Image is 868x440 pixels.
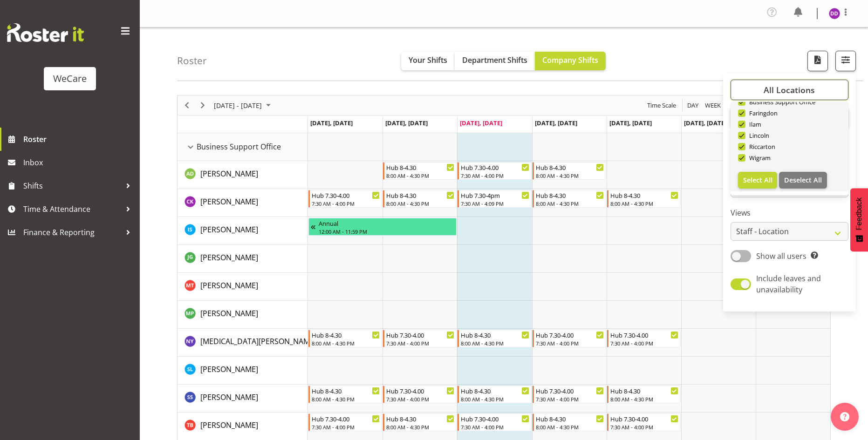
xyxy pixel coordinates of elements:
[386,162,454,172] div: Hub 8-4.30
[764,84,815,95] span: All Locations
[745,98,816,106] span: Business Support Office
[536,172,604,179] div: 8:00 AM - 4:30 PM
[461,162,529,172] div: Hub 7.30-4.00
[610,423,678,431] div: 7:30 AM - 4:00 PM
[535,119,577,127] span: [DATE], [DATE]
[200,168,258,179] a: [PERSON_NAME]
[200,420,258,431] a: [PERSON_NAME]
[745,109,778,117] span: Faringdon
[195,95,211,115] div: Next
[704,100,722,111] span: Week
[610,386,678,395] div: Hub 8-4.30
[385,119,428,127] span: [DATE], [DATE]
[178,273,308,301] td: Michelle Thomas resource
[200,196,258,207] span: [PERSON_NAME]
[200,364,258,375] a: [PERSON_NAME]
[536,162,604,172] div: Hub 8-4.30
[200,420,258,430] span: [PERSON_NAME]
[855,197,863,230] span: Feedback
[178,217,308,245] td: Isabel Simcox resource
[179,95,195,115] div: Previous
[409,55,447,65] span: Your Shifts
[807,51,828,71] button: Download a PDF of the roster according to the set date range.
[308,218,457,236] div: Isabel Simcox"s event - Annual Begin From Friday, August 22, 2025 at 12:00:00 AM GMT+12:00 Ends A...
[686,100,699,111] span: Day
[383,162,457,180] div: Aleea Devenport"s event - Hub 8-4.30 Begin From Tuesday, September 2, 2025 at 8:00:00 AM GMT+12:0...
[536,190,604,200] div: Hub 8-4.30
[200,196,258,207] a: [PERSON_NAME]
[386,386,454,395] div: Hub 7.30-4.00
[310,119,353,127] span: [DATE], [DATE]
[312,414,380,423] div: Hub 7.30-4.00
[745,121,762,128] span: Ilam
[610,414,678,423] div: Hub 7.30-4.00
[178,133,308,161] td: Business Support Office resource
[610,200,678,207] div: 8:00 AM - 4:30 PM
[383,330,457,347] div: Nikita Yates"s event - Hub 7.30-4.00 Begin From Tuesday, September 2, 2025 at 7:30:00 AM GMT+12:0...
[461,330,529,339] div: Hub 8-4.30
[745,143,776,150] span: Riccarton
[461,423,529,431] div: 7:30 AM - 4:00 PM
[535,52,606,70] button: Company Shifts
[536,386,604,395] div: Hub 7.30-4.00
[533,386,606,403] div: Savita Savita"s event - Hub 7.30-4.00 Begin From Thursday, September 4, 2025 at 7:30:00 AM GMT+12...
[458,413,531,431] div: Tyla Boyd"s event - Hub 7.30-4.00 Begin From Wednesday, September 3, 2025 at 7:30:00 AM GMT+12:00...
[607,413,681,431] div: Tyla Boyd"s event - Hub 7.30-4.00 Begin From Friday, September 5, 2025 at 7:30:00 AM GMT+12:00 En...
[200,224,258,235] span: [PERSON_NAME]
[458,162,531,180] div: Aleea Devenport"s event - Hub 7.30-4.00 Begin From Wednesday, September 3, 2025 at 7:30:00 AM GMT...
[312,339,380,347] div: 8:00 AM - 4:30 PM
[178,301,308,329] td: Millie Pumphrey resource
[178,161,308,189] td: Aleea Devenport resource
[200,336,316,347] a: [MEDICAL_DATA][PERSON_NAME]
[455,52,535,70] button: Department Shifts
[200,336,316,346] span: [MEDICAL_DATA][PERSON_NAME]
[386,395,454,403] div: 7:30 AM - 4:00 PM
[536,395,604,403] div: 7:30 AM - 4:00 PM
[461,339,529,347] div: 8:00 AM - 4:30 PM
[745,132,770,139] span: Lincoln
[386,330,454,339] div: Hub 7.30-4.00
[312,386,380,395] div: Hub 8-4.30
[308,330,382,347] div: Nikita Yates"s event - Hub 8-4.30 Begin From Monday, September 1, 2025 at 8:00:00 AM GMT+12:00 En...
[312,395,380,403] div: 8:00 AM - 4:30 PM
[213,100,263,111] span: [DATE] - [DATE]
[386,172,454,179] div: 8:00 AM - 4:30 PM
[319,228,454,235] div: 12:00 AM - 11:59 PM
[200,280,258,291] span: [PERSON_NAME]
[745,154,771,162] span: Wigram
[610,330,678,339] div: Hub 7.30-4.00
[779,172,827,189] button: Deselect All
[461,200,529,207] div: 7:30 AM - 4:09 PM
[784,176,822,184] span: Deselect All
[461,395,529,403] div: 8:00 AM - 4:30 PM
[308,386,382,403] div: Savita Savita"s event - Hub 8-4.30 Begin From Monday, September 1, 2025 at 8:00:00 AM GMT+12:00 E...
[461,190,529,200] div: Hub 7.30-4pm
[23,225,121,239] span: Finance & Reporting
[383,386,457,403] div: Savita Savita"s event - Hub 7.30-4.00 Begin From Tuesday, September 2, 2025 at 7:30:00 AM GMT+12:...
[850,188,868,251] button: Feedback - Show survey
[308,190,382,208] div: Chloe Kim"s event - Hub 7.30-4.00 Begin From Monday, September 1, 2025 at 7:30:00 AM GMT+12:00 En...
[610,190,678,200] div: Hub 8-4.30
[200,392,258,402] span: [PERSON_NAME]
[23,156,135,169] span: Inbox
[386,190,454,200] div: Hub 8-4.30
[461,414,529,423] div: Hub 7.30-4.00
[178,385,308,413] td: Savita Savita resource
[386,339,454,347] div: 7:30 AM - 4:00 PM
[684,119,726,127] span: [DATE], [DATE]
[533,413,606,431] div: Tyla Boyd"s event - Hub 8-4.30 Begin From Thursday, September 4, 2025 at 8:00:00 AM GMT+12:00 End...
[458,386,531,403] div: Savita Savita"s event - Hub 8-4.30 Begin From Wednesday, September 3, 2025 at 8:00:00 AM GMT+12:0...
[200,252,258,263] span: [PERSON_NAME]
[319,218,454,228] div: Annual
[200,169,258,179] span: [PERSON_NAME]
[536,330,604,339] div: Hub 7.30-4.00
[178,329,308,357] td: Nikita Yates resource
[312,200,380,207] div: 7:30 AM - 4:00 PM
[312,330,380,339] div: Hub 8-4.30
[386,414,454,423] div: Hub 8-4.30
[308,413,382,431] div: Tyla Boyd"s event - Hub 7.30-4.00 Begin From Monday, September 1, 2025 at 7:30:00 AM GMT+12:00 En...
[200,392,258,403] a: [PERSON_NAME]
[23,179,121,193] span: Shifts
[386,423,454,431] div: 8:00 AM - 4:30 PM
[610,339,678,347] div: 7:30 AM - 4:00 PM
